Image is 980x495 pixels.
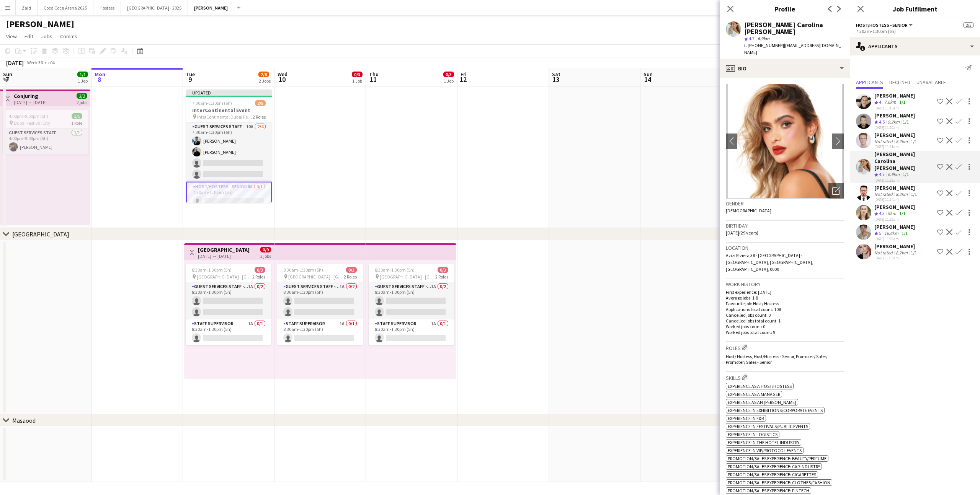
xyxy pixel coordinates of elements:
div: 9km [886,210,898,217]
span: Experience in The Hotel Industry [728,440,799,445]
img: Crew avatar or photo [726,84,844,199]
div: 7:30am-1:30pm (6h) [856,28,974,34]
div: Not rated [874,138,894,144]
span: 14 [642,75,653,84]
h3: Gender [726,200,844,207]
app-skills-label: 1/1 [911,250,917,256]
h3: [GEOGRAPHIC_DATA] [198,246,250,253]
div: [DATE] 11:15am [874,106,915,111]
p: First experience: [DATE] [726,289,844,295]
span: 7:30am-1:30pm (6h) [192,100,232,106]
button: Coca Coca Arena 2025 [38,0,93,15]
button: Hostess [93,0,121,15]
div: 16.6km [883,230,900,237]
span: 0/9 [260,247,271,252]
app-card-role: Guest Services Staff - Senior1A0/28:30am-1:30pm (5h) [186,282,271,319]
span: Experience in Exhibitions/Corporate Events [728,407,823,413]
span: 2/8 [258,72,269,77]
div: [PERSON_NAME] [874,223,915,230]
span: Edit [24,33,33,40]
div: [PERSON_NAME] [874,204,915,210]
p: Worked jobs count: 0 [726,324,844,329]
span: 4:00pm-9:00pm (5h) [9,113,48,119]
span: Mon [95,71,105,78]
div: 1 Job [78,78,88,84]
app-card-role: Guest Services Staff - Senior1A0/28:30am-1:30pm (5h) [277,282,363,319]
button: Host/Hostess - Senior [856,22,914,28]
span: Experience in Festivals/Public Events [728,423,808,429]
app-job-card: 4:00pm-9:00pm (5h)1/1 Dubai Festival City1 RoleGuest Services Staff1/14:00pm-9:00pm (5h)[PERSON_N... [3,110,88,155]
span: 2 Roles [253,114,266,120]
div: Bio [720,59,850,78]
span: Promotion/Sales Experience: Cigarettes [728,472,816,477]
div: 6.9km [886,171,901,178]
app-card-role: Guest Services Staff10A2/47:30am-1:30pm (6h)[PERSON_NAME][PERSON_NAME] [186,122,272,182]
p: Cancelled jobs total count: 1 [726,318,844,324]
span: 7 [2,75,12,84]
h3: InterContinental Event [186,107,272,114]
div: 7.6km [883,99,898,106]
span: Experience in Logistics [728,431,777,437]
span: 0/3 [346,267,357,273]
p: Applications total count: 108 [726,306,844,312]
span: Week 36 [25,60,44,65]
div: 8.2km [894,191,909,197]
span: Unavailable [916,80,946,85]
span: 2/2 [77,93,87,99]
app-card-role: Staff Supervisor1A0/18:30am-1:30pm (5h) [186,319,271,345]
span: Experience in VIP/Protocol Events [728,448,802,453]
div: Updated [186,90,272,96]
span: Comms [60,33,77,40]
span: 8 [93,75,105,84]
span: Azizi Riviera 38 - [GEOGRAPHIC_DATA] - [GEOGRAPHIC_DATA], [GEOGRAPHIC_DATA], [GEOGRAPHIC_DATA], 0000 [726,252,813,272]
span: | [EMAIL_ADDRESS][DOMAIN_NAME] [744,42,841,55]
span: Sun [644,71,653,78]
span: 0/3 [352,72,363,77]
span: Dubai Festival City [14,120,50,126]
p: Average jobs: 1.8 [726,295,844,301]
h3: Birthday [726,222,844,229]
div: [DATE] → [DATE] [14,99,47,105]
span: 4 [879,99,881,105]
div: [DATE] [6,59,24,67]
span: 5 [879,230,881,236]
span: Host/Hostess - Senior [856,22,908,28]
span: 0/3 [443,72,454,77]
div: [PERSON_NAME] [874,132,918,138]
div: 9.2km [886,119,901,125]
div: 8.2km [894,138,909,144]
div: [DATE] 11:21am [874,144,918,149]
span: Promotion/Sales Experience: Fintech [728,488,809,493]
span: Applicants [856,80,883,85]
span: Experience as a Host/Hostess [728,383,792,389]
span: Experience as an [PERSON_NAME] [728,399,796,405]
div: [GEOGRAPHIC_DATA] [12,230,69,238]
button: [GEOGRAPHIC_DATA] - 2025 [121,0,188,15]
span: Experience in F&B [728,415,764,421]
span: Wed [278,71,287,78]
h3: Profile [720,4,850,14]
div: 2 Jobs [259,78,271,84]
a: View [3,31,20,41]
div: Not rated [874,250,894,256]
app-skills-label: 1/1 [911,138,917,144]
a: Jobs [38,31,56,41]
span: Fri [461,71,467,78]
span: Promotion/Sales Experience: Beauty/Perfume [728,456,826,461]
div: [DATE] 11:24am [874,197,918,202]
app-skills-label: 1/1 [903,119,909,125]
div: 8.2km [894,250,909,256]
span: Jobs [41,33,52,40]
span: View [6,33,17,40]
span: t. [PHONE_NUMBER] [744,42,784,48]
span: 4.7 [749,36,755,41]
h3: Conjuring [14,93,47,99]
p: Favourite job: Host/ Hostess [726,301,844,306]
span: 13 [551,75,560,84]
app-card-role: Staff Supervisor1A0/18:30am-1:30pm (5h) [277,319,363,345]
a: Comms [57,31,80,41]
app-job-card: Updated7:30am-1:30pm (6h)2/5InterContinental Event InterContinental Dubai Festival City by IHG2 R... [186,90,272,203]
app-job-card: 8:30am-1:30pm (5h)0/3 [GEOGRAPHIC_DATA] - [GEOGRAPHIC_DATA]2 RolesGuest Services Staff - Senior1A... [369,264,454,345]
span: 4.3 [879,210,885,216]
